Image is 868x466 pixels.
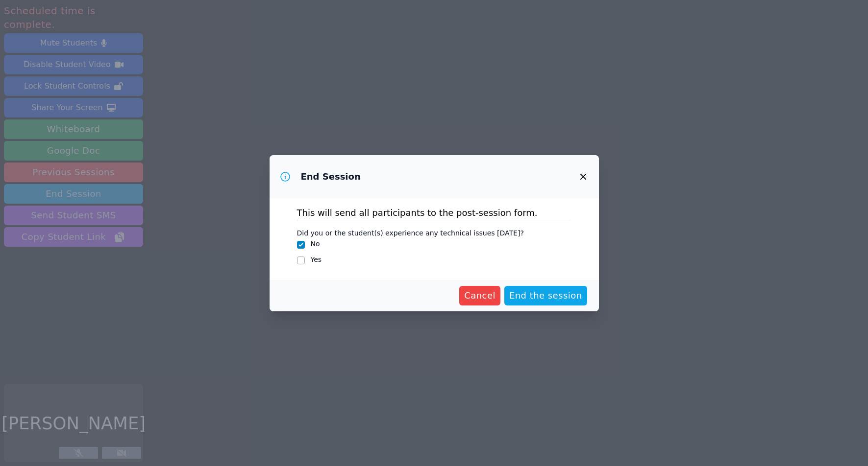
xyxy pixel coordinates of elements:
[504,286,587,305] button: End the session
[509,289,582,303] span: End the session
[297,206,571,220] p: This will send all participants to the post-session form.
[297,224,524,239] legend: Did you or the student(s) experience any technical issues [DATE]?
[464,289,496,303] span: Cancel
[301,171,361,183] h3: End Session
[459,286,500,305] button: Cancel
[311,240,320,248] label: No
[311,256,322,263] label: Yes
